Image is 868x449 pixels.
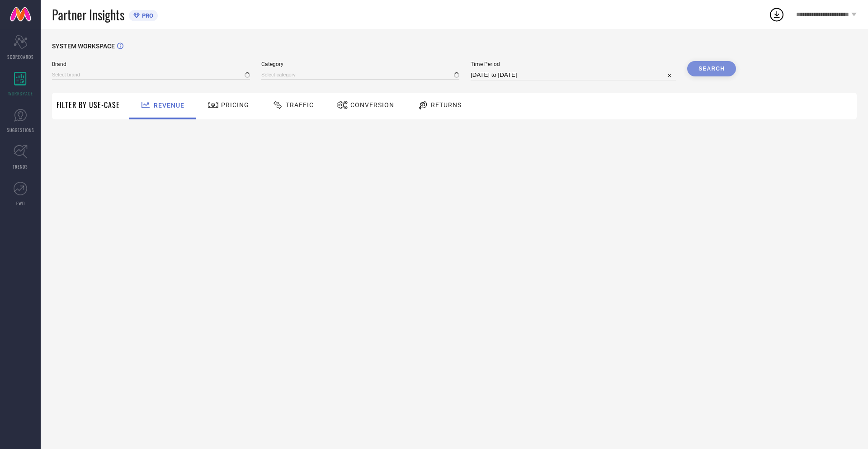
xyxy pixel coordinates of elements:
[52,61,250,67] span: Brand
[261,70,459,80] input: Select category
[140,12,153,19] span: PRO
[52,5,124,24] span: Partner Insights
[16,200,25,207] span: FWD
[7,53,34,60] span: SCORECARDS
[57,99,120,110] span: Filter By Use-Case
[471,61,676,67] span: Time Period
[769,6,785,23] div: Open download list
[52,70,250,80] input: Select brand
[13,163,28,170] span: TRENDS
[471,70,676,80] input: Select time period
[350,101,394,109] span: Conversion
[154,102,184,109] span: Revenue
[52,43,115,50] span: SYSTEM WORKSPACE
[431,101,462,109] span: Returns
[221,101,249,109] span: Pricing
[7,127,34,133] span: SUGGESTIONS
[261,61,459,67] span: Category
[8,90,33,97] span: WORKSPACE
[286,101,314,109] span: Traffic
